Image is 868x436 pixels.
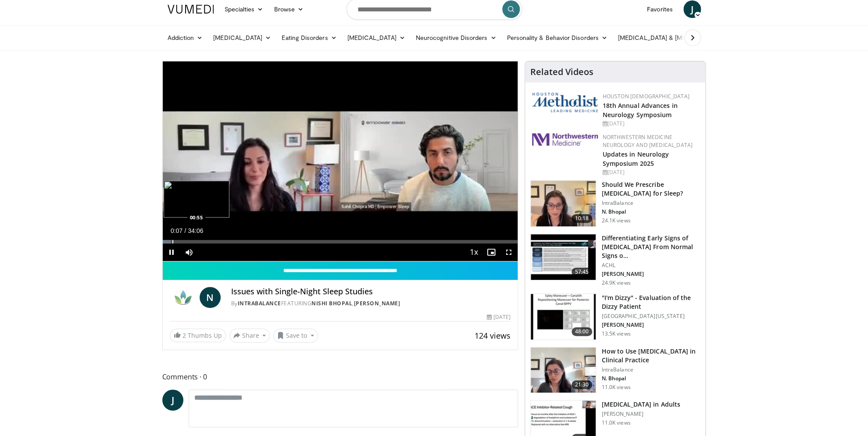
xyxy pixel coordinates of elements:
span: 10:18 [572,214,593,223]
a: J [683,0,701,18]
span: 2 [182,331,186,340]
div: [DATE] [487,313,511,321]
button: Save to [273,329,318,343]
img: IntraBalance [170,287,196,308]
p: [PERSON_NAME] [601,322,700,329]
span: 21:30 [572,380,593,389]
img: 5373e1fe-18ae-47e7-ad82-0c604b173657.150x105_q85_crop-smart_upscale.jpg [531,294,596,340]
p: [PERSON_NAME] [601,411,680,418]
a: Browse [268,0,309,18]
a: 10:18 Should We Prescribe [MEDICAL_DATA] for Sleep? IntraBalance N. Bhopal 24.1K views [530,180,700,227]
p: 11.0K views [601,384,630,391]
button: Playback Rate [465,243,482,261]
a: Neurocognitive Disorders [411,29,502,46]
a: 18th Annual Advances in Neurology Symposium [602,101,677,119]
a: Specialties [219,0,269,18]
div: [DATE] [602,120,698,128]
span: 34:06 [188,227,203,234]
p: IntraBalance [601,366,700,373]
a: [MEDICAL_DATA] [342,29,410,46]
a: IntraBalance [238,300,281,307]
a: 57:45 Differentiating Early Signs of [MEDICAL_DATA] From Normal Signs o… ACHL [PERSON_NAME] 24.9K... [530,234,700,286]
a: Nishi Bhopal [311,300,352,307]
div: [DATE] [602,168,698,176]
p: N. Bhopal [601,208,700,215]
p: 24.1K views [601,217,630,224]
p: IntraBalance [601,200,700,207]
h3: Differentiating Early Signs of [MEDICAL_DATA] From Normal Signs o… [601,234,700,260]
span: Comments 0 [162,371,518,382]
a: Houston [DEMOGRAPHIC_DATA] [602,93,689,100]
p: [GEOGRAPHIC_DATA][US_STATE] [601,313,700,320]
span: 57:45 [572,268,593,276]
img: image.jpeg [164,181,229,218]
span: / [185,227,186,234]
img: 599f3ee4-8b28-44a1-b622-e2e4fac610ae.150x105_q85_crop-smart_upscale.jpg [531,234,596,280]
a: 21:30 How to Use [MEDICAL_DATA] in Clinical Practice IntraBalance N. Bhopal 11.0K views [530,347,700,393]
a: [MEDICAL_DATA] & [MEDICAL_DATA] [613,29,738,46]
h3: How to Use [MEDICAL_DATA] in Clinical Practice [601,347,700,365]
h3: "I'm Dizzy" - Evaluation of the Dizzy Patient [601,293,700,311]
a: [MEDICAL_DATA] [208,29,276,46]
img: VuMedi Logo [168,5,214,14]
div: Progress Bar [163,240,518,243]
p: [PERSON_NAME] [601,271,700,278]
p: 13.5K views [601,330,630,337]
a: Addiction [162,29,208,46]
span: 48:00 [572,327,593,336]
p: N. Bhopal [601,375,700,382]
a: [PERSON_NAME] [354,300,400,307]
button: Pause [163,243,180,261]
img: 662646f3-24dc-48fd-91cb-7f13467e765c.150x105_q85_crop-smart_upscale.jpg [531,347,596,393]
button: Mute [180,243,198,261]
p: ACHL [601,262,700,269]
div: By FEATURING , [231,300,511,307]
a: J [162,390,183,411]
img: 2a462fb6-9365-492a-ac79-3166a6f924d8.png.150x105_q85_autocrop_double_scale_upscale_version-0.2.jpg [532,133,598,146]
span: 0:07 [171,227,182,234]
h3: Should We Prescribe [MEDICAL_DATA] for Sleep? [601,180,700,198]
a: N [200,287,221,308]
a: Northwestern Medicine Neurology and [MEDICAL_DATA] [602,133,693,149]
a: Favorites [642,0,678,18]
a: Updates in Neurology Symposium 2025 [602,150,669,168]
img: 5e4488cc-e109-4a4e-9fd9-73bb9237ee91.png.150x105_q85_autocrop_double_scale_upscale_version-0.2.png [532,93,598,112]
button: Enable picture-in-picture mode [482,243,500,261]
video-js: Video Player [163,61,518,261]
span: 124 views [475,330,511,341]
p: 11.0K views [601,419,630,426]
h3: [MEDICAL_DATA] in Adults [601,400,680,409]
h4: Related Videos [530,67,593,77]
button: Share [229,329,270,343]
h4: Issues with Single-Night Sleep Studies [231,287,511,297]
a: Eating Disorders [276,29,342,46]
button: Fullscreen [500,243,518,261]
a: Personality & Behavior Disorders [501,29,612,46]
a: 2 Thumbs Up [170,329,226,342]
img: f7087805-6d6d-4f4e-b7c8-917543aa9d8d.150x105_q85_crop-smart_upscale.jpg [531,181,596,226]
p: 24.9K views [601,279,630,286]
a: 48:00 "I'm Dizzy" - Evaluation of the Dizzy Patient [GEOGRAPHIC_DATA][US_STATE] [PERSON_NAME] 13.... [530,293,700,340]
